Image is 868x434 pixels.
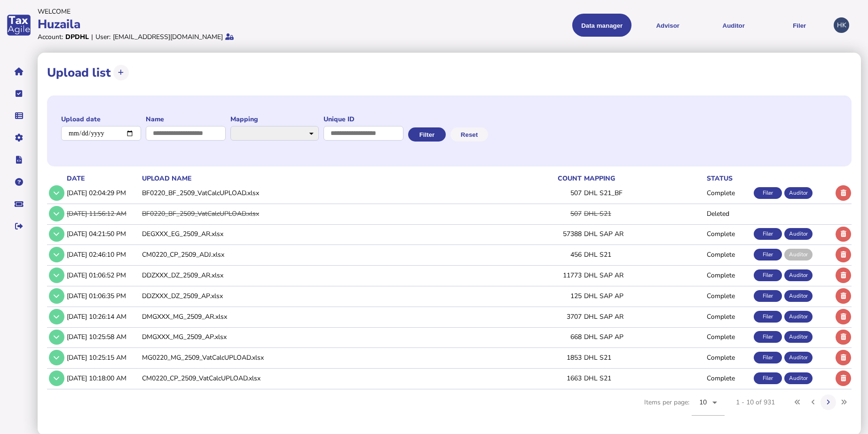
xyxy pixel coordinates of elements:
[505,224,582,244] td: 57388
[505,369,582,388] td: 1663
[140,224,505,244] td: DEGXXX_EG_2509_AR.xlsx
[582,224,705,244] td: DHL SAP AR
[705,183,752,203] td: Complete
[9,150,29,170] button: Developer hub links
[582,204,705,223] td: DHL S21
[140,327,505,347] td: DMGXXX_MG_2509_AP.xlsx
[754,187,782,199] div: Filer
[113,65,129,80] button: Upload transactions
[784,249,813,260] div: Auditor
[49,350,64,365] button: Show/hide row detail
[49,227,64,242] button: Show/hide row detail
[324,115,403,124] label: Unique ID
[736,398,775,407] div: 1 - 10 of 931
[140,348,505,367] td: MG0220_MG_2509_VatCalcUPLOAD.xlsx
[15,116,23,116] i: Data manager
[705,369,752,388] td: Complete
[505,245,582,264] td: 456
[49,268,64,283] button: Show/hide row detail
[784,352,813,363] div: Auditor
[754,249,782,260] div: Filer
[705,224,752,244] td: Complete
[699,398,707,407] span: 10
[644,389,725,426] div: Items per page:
[9,106,29,126] button: Data manager
[505,204,582,223] td: 507
[450,127,488,142] button: Reset
[784,372,813,384] div: Auditor
[754,228,782,240] div: Filer
[836,350,851,365] button: Delete upload
[638,14,697,37] button: Shows a dropdown of VAT Advisor options
[65,286,140,305] td: [DATE] 01:06:35 PM
[582,327,705,347] td: DHL SAP AP
[38,7,431,16] div: Welcome
[49,206,64,221] button: Show/hide row detail
[582,266,705,285] td: DHL SAP AR
[65,266,140,285] td: [DATE] 01:06:52 PM
[582,348,705,367] td: DHL S21
[65,307,140,326] td: [DATE] 10:26:14 AM
[65,183,140,203] td: [DATE] 02:04:29 PM
[704,14,763,37] button: Auditor
[65,245,140,264] td: [DATE] 02:46:10 PM
[65,327,140,347] td: [DATE] 10:25:58 AM
[582,245,705,264] td: DHL S21
[784,187,813,199] div: Auditor
[836,268,851,283] button: Delete upload
[705,327,752,347] td: Complete
[582,183,705,203] td: DHL S21_BF
[821,395,836,410] button: Next page
[230,115,319,124] label: Mapping
[140,183,505,203] td: BF0220_BF_2509_VatCalcUPLOAD.xlsx
[705,204,752,223] td: Deleted
[692,389,725,426] mat-form-field: Change page size
[784,331,813,343] div: Auditor
[49,309,64,324] button: Show/hide row detail
[784,269,813,281] div: Auditor
[49,330,64,345] button: Show/hide row detail
[705,174,752,183] th: status
[140,286,505,305] td: DDZXXX_DZ_2509_AP.xlsx
[95,32,110,41] div: User:
[836,371,851,386] button: Delete upload
[836,185,851,201] button: Delete upload
[505,174,582,183] th: count
[582,307,705,326] td: DHL SAP AR
[582,369,705,388] td: DHL S21
[140,369,505,388] td: CM0220_CP_2509_VatCalcUPLOAD.xlsx
[705,245,752,264] td: Complete
[49,185,64,201] button: Show/hide row detail
[505,327,582,347] td: 668
[61,115,141,124] label: Upload date
[754,372,782,384] div: Filer
[38,16,431,32] div: Huzaila
[65,369,140,388] td: [DATE] 10:18:00 AM
[836,330,851,345] button: Delete upload
[784,311,813,323] div: Auditor
[65,348,140,367] td: [DATE] 10:25:15 AM
[140,204,505,223] td: BF0220_BF_2509_VatCalcUPLOAD.xlsx
[505,183,582,203] td: 507
[754,311,782,323] div: Filer
[49,288,64,304] button: Show/hide row detail
[9,216,29,236] button: Sign out
[836,227,851,242] button: Delete upload
[49,247,64,262] button: Show/hide row detail
[705,266,752,285] td: Complete
[9,128,29,148] button: Manage settings
[505,348,582,367] td: 1853
[113,32,223,41] div: [EMAIL_ADDRESS][DOMAIN_NAME]
[754,269,782,281] div: Filer
[65,174,140,183] th: date
[705,348,752,367] td: Complete
[140,266,505,285] td: DDZXXX_DZ_2509_AR.xlsx
[582,286,705,305] td: DHL SAP AP
[836,309,851,324] button: Delete upload
[408,127,446,142] button: Filter
[784,228,813,240] div: Auditor
[9,172,29,192] button: Help pages
[225,33,234,40] i: Protected by 2-step verification
[146,115,226,124] label: Name
[754,290,782,302] div: Filer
